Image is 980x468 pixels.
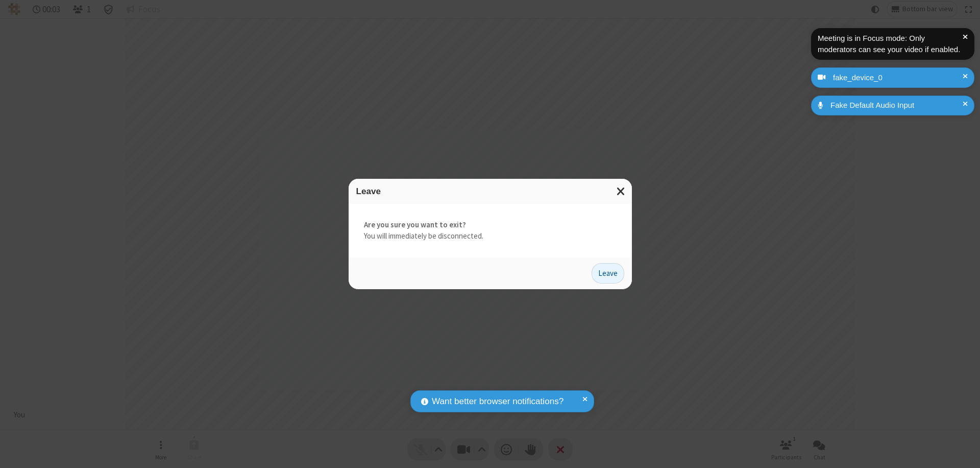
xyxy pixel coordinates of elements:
button: Close modal [610,179,632,204]
div: Fake Default Audio Input [827,100,967,111]
h3: Leave [356,186,624,196]
span: Want better browser notifications? [432,395,563,408]
button: Leave [592,263,624,284]
div: fake_device_0 [829,72,967,84]
div: Meeting is in Focus mode: Only moderators can see your video if enabled. [818,33,963,56]
div: You will immediately be disconnected. [349,204,632,258]
strong: Are you sure you want to exit? [364,219,617,231]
